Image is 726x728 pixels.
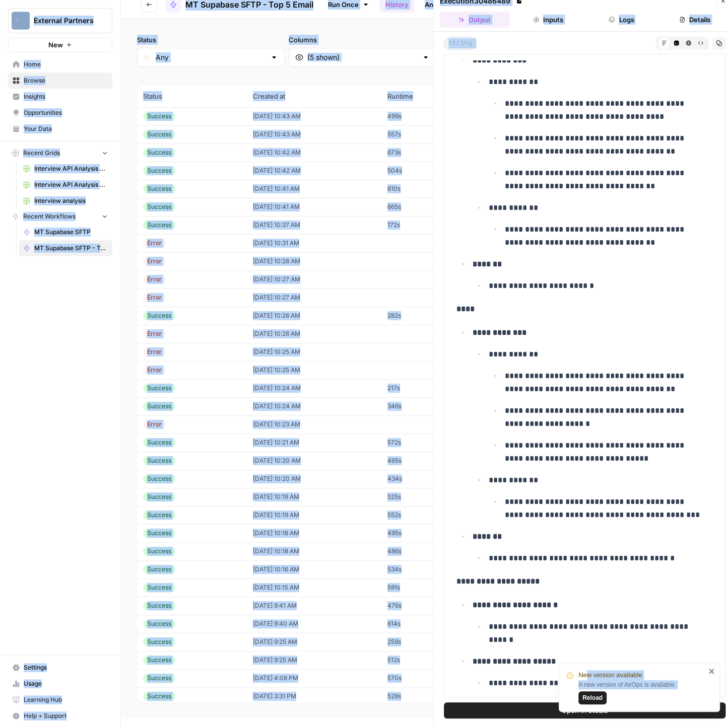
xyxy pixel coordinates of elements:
[247,234,381,252] td: [DATE] 10:31 AM
[444,37,477,50] span: string
[8,209,112,224] button: Recent Workflows
[156,52,266,62] input: Any
[381,307,467,325] td: 282s
[247,433,381,452] td: [DATE] 10:21 AM
[247,452,381,470] td: [DATE] 10:20 AM
[143,239,166,248] div: Error
[247,180,381,198] td: [DATE] 10:41 AM
[48,40,63,50] span: New
[19,224,112,240] a: MT Supabase SFTP
[143,529,175,538] div: Success
[381,125,467,143] td: 557s
[578,680,705,704] div: A new version of AirOps is available.
[247,379,381,397] td: [DATE] 10:24 AM
[247,307,381,325] td: [DATE] 10:26 AM
[23,149,60,158] span: Recent Grids
[24,711,108,720] span: Help + Support
[143,148,175,157] div: Success
[307,52,418,62] input: (5 shown)
[381,216,467,234] td: 172s
[137,35,285,45] label: Status
[381,597,467,615] td: 476s
[8,89,112,105] a: Insights
[143,293,166,302] div: Error
[8,708,112,724] button: Help + Support
[381,578,467,597] td: 591s
[381,687,467,705] td: 528s
[143,565,175,574] div: Success
[137,67,710,85] span: (66 records)
[247,361,381,379] td: [DATE] 10:25 AM
[381,669,467,687] td: 570s
[143,583,175,592] div: Success
[381,433,467,452] td: 572s
[381,397,467,415] td: 346s
[247,524,381,542] td: [DATE] 10:18 AM
[381,488,467,506] td: 525s
[143,601,175,610] div: Success
[381,379,467,397] td: 217s
[143,674,175,683] div: Success
[34,228,108,237] span: MT Supabase SFTP
[247,162,381,180] td: [DATE] 10:42 AM
[8,145,112,161] button: Recent Grids
[381,615,467,633] td: 614s
[381,180,467,198] td: 610s
[19,161,112,177] a: Interview API Analysis Earnings First Grid (1) (Copy)
[381,633,467,651] td: 259s
[8,72,112,89] a: Browse
[143,511,175,520] div: Success
[8,37,112,52] button: New
[24,679,108,688] span: Usage
[143,492,175,501] div: Success
[143,366,166,375] div: Error
[381,143,467,162] td: 673s
[34,196,108,205] span: Interview analysis
[381,506,467,524] td: 552s
[143,456,175,465] div: Success
[247,506,381,524] td: [DATE] 10:19 AM
[247,270,381,288] td: [DATE] 10:27 AM
[143,275,166,284] div: Error
[143,402,175,411] div: Success
[19,240,112,256] a: MT Supabase SFTP - Top 5 Email
[381,524,467,542] td: 495s
[381,452,467,470] td: 465s
[247,325,381,343] td: [DATE] 10:26 AM
[247,560,381,578] td: [DATE] 10:16 AM
[143,347,166,356] div: Error
[143,656,175,665] div: Success
[137,85,247,107] th: Status
[440,12,509,28] button: Output
[143,311,175,320] div: Success
[381,85,467,107] th: Runtime
[8,56,112,72] a: Home
[8,105,112,121] a: Opportunities
[24,92,108,101] span: Insights
[12,12,30,30] img: External Partners Logo
[8,660,112,676] a: Settings
[143,112,175,121] div: Success
[247,252,381,270] td: [DATE] 10:28 AM
[247,343,381,361] td: [DATE] 10:25 AM
[143,420,166,429] div: Error
[24,60,108,69] span: Home
[289,35,436,45] label: Columns
[247,470,381,488] td: [DATE] 10:20 AM
[23,212,76,221] span: Recent Workflows
[24,76,108,85] span: Browse
[381,198,467,216] td: 665s
[19,177,112,193] a: Interview API Analysis Earnings First Grid (1)
[8,121,112,137] a: Your Data
[143,257,166,266] div: Error
[247,397,381,415] td: [DATE] 10:24 AM
[19,193,112,209] a: Interview analysis
[587,12,656,28] button: Logs
[34,180,108,189] span: Interview API Analysis Earnings First Grid (1)
[444,702,725,718] button: Open In Studio
[24,108,108,117] span: Opportunities
[143,619,175,628] div: Success
[143,547,175,556] div: Success
[247,633,381,651] td: [DATE] 9:25 AM
[381,651,467,669] td: 512s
